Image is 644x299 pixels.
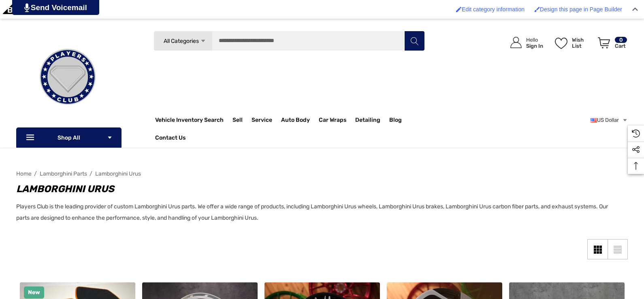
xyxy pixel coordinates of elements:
a: Wish List Wish List [551,29,594,57]
a: Auto Body [281,112,319,128]
svg: Icon Arrow Down [200,38,206,44]
a: Lamborghini Urus [95,170,141,177]
p: Players Club is the leading provider of custom Lamborghini Urus parts. We offer a wide range of p... [16,201,620,224]
a: Lamborghini Parts [40,170,87,177]
img: Players Club | Cars For Sale [27,36,108,117]
a: Design this page in Page Builder [530,2,626,17]
p: Sign In [526,43,543,49]
a: All Categories Icon Arrow Down Icon Arrow Up [154,31,212,51]
span: Sell [232,117,243,125]
a: Grid View [587,239,608,259]
a: Edit category information [452,2,529,17]
nav: Breadcrumb [16,167,628,181]
span: Auto Body [281,117,310,125]
svg: Recently Viewed [632,129,640,138]
p: 0 [615,37,627,43]
svg: Icon Arrow Down [107,135,113,140]
a: Vehicle Inventory Search [155,117,224,125]
svg: Icon User Account [510,37,522,48]
span: Design this page in Page Builder [540,6,622,13]
img: PjwhLS0gR2VuZXJhdG9yOiBHcmF2aXQuaW8gLS0+PHN2ZyB4bWxucz0iaHR0cDovL3d3dy53My5vcmcvMjAwMC9zdmciIHhtb... [24,3,30,12]
a: Cart with 0 items [594,29,628,60]
a: Sign in [501,29,547,57]
p: Hello [526,37,543,43]
p: Cart [615,43,627,49]
svg: Wish List [555,38,567,49]
a: USD [591,112,628,128]
a: Service [252,112,281,128]
h1: Lamborghini Urus [16,182,620,196]
svg: Top [628,162,644,170]
svg: Review Your Cart [598,37,610,49]
span: Car Wraps [319,117,346,125]
span: Service [252,117,272,125]
a: List View [608,239,628,259]
a: Sell [232,112,252,128]
a: Home [16,170,32,177]
a: Contact Us [155,134,186,143]
a: Detailing [355,112,389,128]
p: Shop All [16,127,122,148]
svg: Social Media [632,146,640,154]
span: Detailing [355,117,380,125]
svg: Icon Line [25,133,37,142]
span: Edit category information [462,6,525,13]
a: Blog [389,117,402,125]
a: Car Wraps [319,112,355,128]
p: Wish List [572,37,593,49]
button: Search [404,31,424,51]
span: New [28,289,40,296]
span: All Categories [164,38,199,45]
iframe: Tidio Chat [533,247,640,285]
